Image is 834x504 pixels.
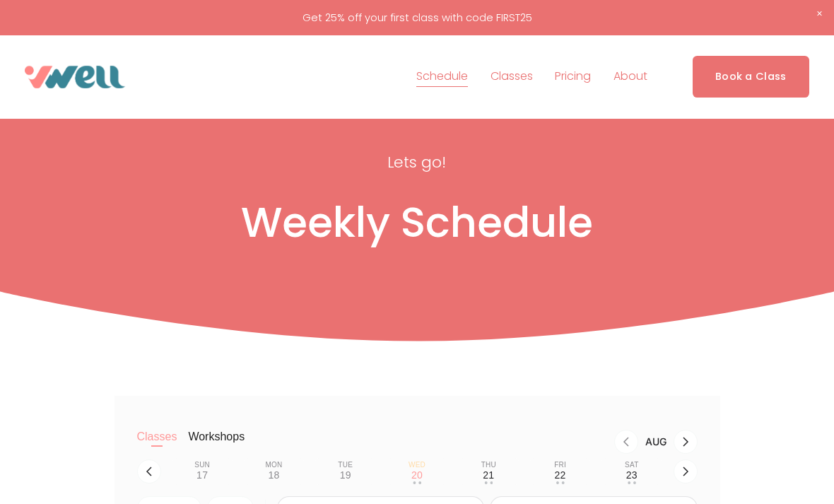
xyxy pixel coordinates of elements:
div: Sun [194,461,210,469]
div: 23 [626,469,638,481]
div: Wed [409,461,425,469]
img: VWell [25,66,125,88]
div: 22 [555,469,566,481]
div: Month Aug [638,436,674,447]
div: 17 [196,469,208,481]
div: • • [413,481,421,484]
a: folder dropdown [491,66,533,88]
a: Schedule [416,66,468,88]
a: Pricing [555,66,591,88]
div: Tue [338,461,353,469]
div: • • [556,481,564,484]
div: • • [628,481,636,484]
div: • • [484,481,493,484]
div: 20 [411,469,423,481]
div: Mon [265,461,282,469]
button: Next month, Sep [674,430,698,454]
div: Fri [554,461,566,469]
a: Book a Class [693,56,809,98]
button: Workshops [188,430,245,458]
a: folder dropdown [613,66,647,88]
p: Lets go! [256,148,578,176]
div: Sat [625,461,638,469]
div: 18 [268,469,279,481]
span: Classes [491,66,533,87]
nav: Month switch [267,430,697,454]
div: 19 [340,469,351,481]
div: 21 [483,469,494,481]
button: Classes [137,430,177,458]
div: Thu [481,461,496,469]
span: About [613,66,647,87]
h1: Weekly Schedule [25,197,809,248]
button: Previous month, Jul [614,430,638,454]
